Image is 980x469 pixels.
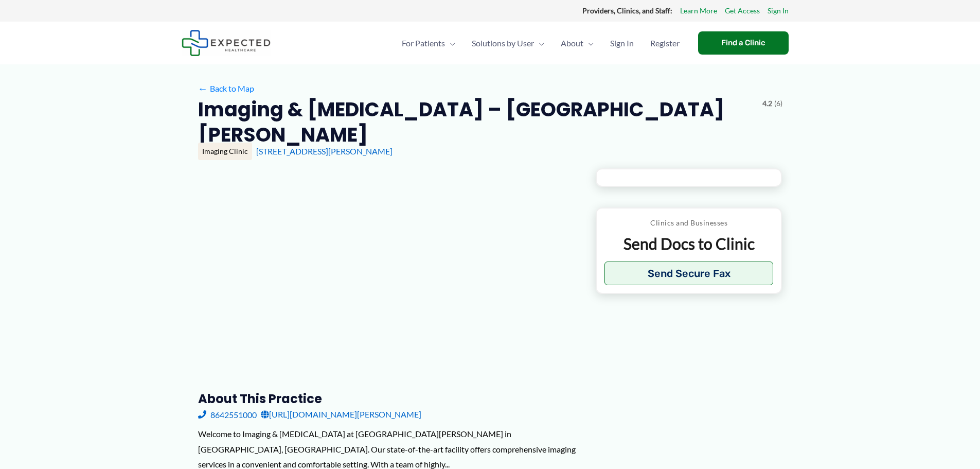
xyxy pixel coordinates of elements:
a: ←Back to Map [198,81,254,96]
span: Menu Toggle [534,25,544,61]
span: Menu Toggle [445,25,455,61]
a: 8642551000 [198,407,257,422]
a: AboutMenu Toggle [553,25,602,61]
a: Sign In [602,25,642,61]
a: Register [642,25,688,61]
span: 4.2 [762,97,772,110]
img: Expected Healthcare Logo - side, dark font, small [182,30,271,56]
span: ← [198,83,208,93]
a: Solutions by UserMenu Toggle [464,25,553,61]
span: Sign In [610,25,634,61]
button: Send Secure Fax [604,262,774,285]
p: Send Docs to Clinic [604,234,774,254]
h2: Imaging & [MEDICAL_DATA] – [GEOGRAPHIC_DATA][PERSON_NAME] [198,97,754,148]
h3: About this practice [198,391,579,407]
span: Menu Toggle [583,25,594,61]
a: [URL][DOMAIN_NAME][PERSON_NAME] [261,407,421,422]
div: Imaging Clinic [198,143,252,160]
a: Find a Clinic [698,31,789,55]
a: [STREET_ADDRESS][PERSON_NAME] [256,146,393,156]
span: For Patients [402,25,445,61]
span: (6) [774,97,782,110]
a: Sign In [768,4,789,18]
a: For PatientsMenu Toggle [394,25,464,61]
nav: Primary Site Navigation [394,25,688,61]
span: Solutions by User [472,25,534,61]
strong: Providers, Clinics, and Staff: [582,6,672,15]
p: Clinics and Businesses [604,216,774,230]
a: Learn More [680,4,717,18]
span: About [561,25,583,61]
a: Get Access [725,4,760,18]
span: Register [650,25,680,61]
